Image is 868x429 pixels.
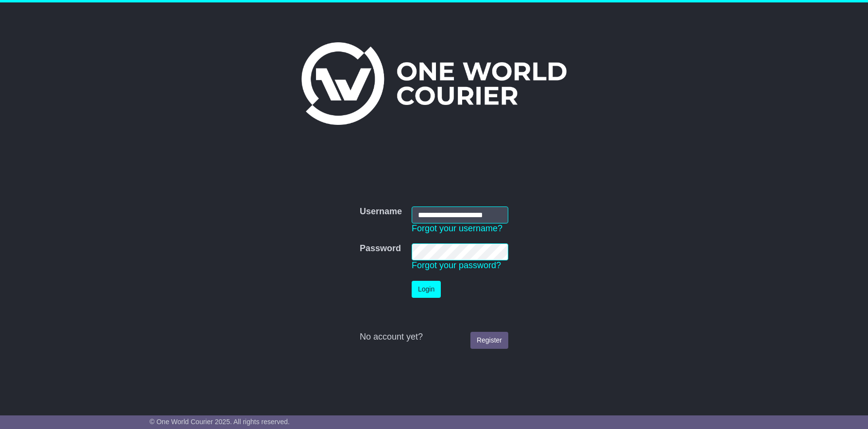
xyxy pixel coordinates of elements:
span: © One World Courier 2025. All rights reserved. [150,418,290,426]
a: Forgot your password? [412,260,501,270]
label: Password [360,243,401,254]
label: Username [360,206,402,217]
img: One World [301,42,567,125]
button: Login [412,281,441,298]
a: Forgot your username? [412,223,502,233]
a: Register [470,332,508,349]
div: No account yet? [360,332,508,343]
